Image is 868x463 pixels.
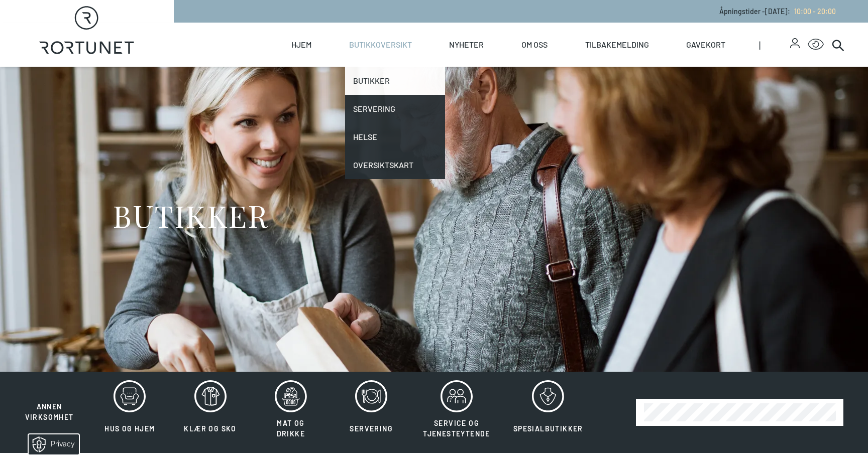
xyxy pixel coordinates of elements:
span: Spesialbutikker [513,424,583,433]
span: 10:00 - 20:00 [794,7,836,16]
h1: BUTIKKER [113,197,268,234]
button: Spesialbutikker [503,380,594,445]
a: Tilbakemelding [585,23,649,67]
p: Åpningstider - [DATE] : [719,6,836,17]
a: Butikkoversikt [349,23,412,67]
a: Gavekort [686,23,725,67]
a: Butikker [345,67,446,95]
button: Annen virksomhet [10,380,88,423]
a: Om oss [521,23,548,67]
button: Klær og sko [171,380,250,445]
iframe: Manage Preferences [10,431,92,458]
span: Klær og sko [184,424,236,433]
a: Servering [345,95,446,123]
a: Oversiktskart [345,151,446,179]
button: Servering [332,380,410,445]
span: Servering [350,424,393,433]
a: Hjem [291,23,311,67]
button: Service og tjenesteytende [412,380,501,445]
span: Hus og hjem [104,424,155,433]
a: Nyheter [449,23,484,67]
span: | [759,23,790,67]
span: Annen virksomhet [25,402,74,421]
button: Open Accessibility Menu [808,37,824,53]
span: Service og tjenesteytende [423,419,490,438]
button: Mat og drikke [252,380,330,445]
a: 10:00 - 20:00 [790,7,836,16]
button: Hus og hjem [90,380,169,445]
a: Helse [345,123,446,151]
span: Mat og drikke [277,419,305,438]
